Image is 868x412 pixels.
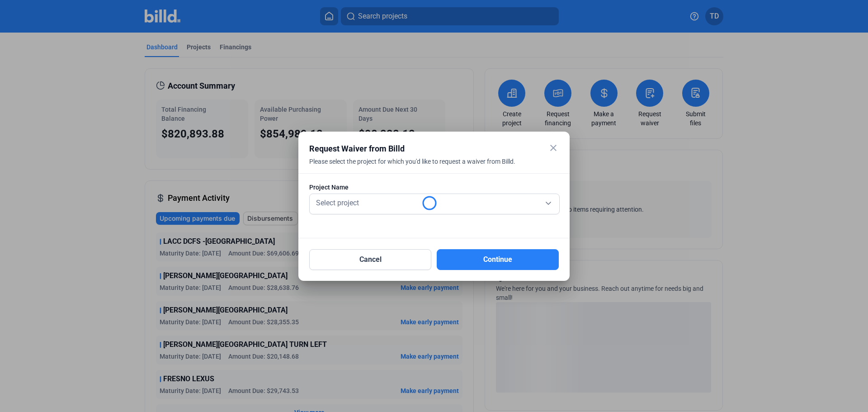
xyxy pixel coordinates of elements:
div: Request Waiver from Billd [309,142,536,155]
mat-icon: close [548,142,559,153]
span: Project Name [309,183,349,192]
span: Select project [316,199,359,207]
button: Cancel [309,249,431,270]
div: Please select the project for which you'd like to request a waiver from Billd. [309,157,536,177]
button: Continue [437,249,559,270]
